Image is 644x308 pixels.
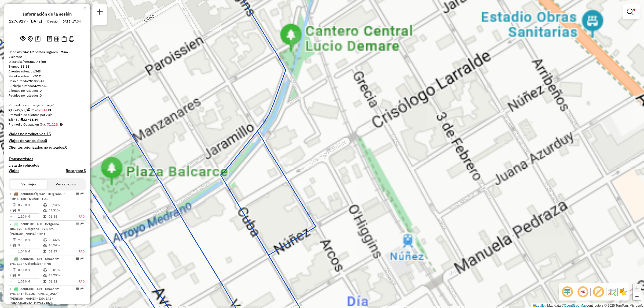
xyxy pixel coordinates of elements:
td: 8 [18,273,43,278]
td: 01:32 [48,279,72,284]
a: Nueva sesión y búsqueda [94,6,105,19]
span: Mostrar etiqueta [592,285,605,298]
td: 01:38 [48,214,72,219]
h4: Información de la sesión [23,12,72,17]
strong: 3.749,53 [34,84,47,88]
em: Ruta exportada [80,287,84,290]
i: Clientes [9,118,12,121]
button: Sugerencias de ruteo [34,35,42,43]
td: 43,31% [48,208,72,213]
i: Cubicaje ruteado [9,108,12,112]
strong: 15,59 [30,118,38,122]
td: / [10,243,12,248]
div: Clientes ruteados: [9,69,86,74]
td: 1,04 KM [18,249,43,254]
strong: 0 [65,145,67,150]
span: | [546,304,547,307]
td: / [10,273,12,278]
i: % Peso en uso [43,203,47,207]
i: % Peso en uso [43,238,47,241]
span: 2 - [10,222,61,236]
i: Tiempo en ruta [43,250,46,253]
em: Promedio calculado usando la ocupación más alta (%Peso o %Cubicaje) de cada viaje en la sesión. N... [60,123,63,126]
h4: Lista de vehículos [9,163,86,168]
td: 95,01% [48,267,72,273]
div: Clientes no ruteados: [9,88,86,93]
img: Flujo de la calle [608,288,616,296]
a: OpenStreetMap [564,304,587,307]
em: Opciones [76,287,79,290]
td: 8 [18,208,43,213]
span: | 131 - Chacarita - I78, 141 - [GEOGRAPHIC_DATA][PERSON_NAME] - I39, 142 - [GEOGRAPHIC_DATA] - RM6 [10,287,62,305]
a: Viajes [9,168,19,173]
i: % Peso en uso [43,268,47,272]
span: ZZ002HD [20,257,34,261]
span: 3 - [10,257,62,266]
strong: SAZ AR Santos Lugares - Mino [23,50,68,54]
span: ZZ000HD [20,192,34,196]
span: − [635,293,639,299]
td: FAD [72,249,85,254]
i: Viajes [27,108,30,112]
td: 01:37 [48,249,72,254]
em: Ruta exportada [80,257,84,260]
a: Zoom out [633,292,641,300]
span: | 142 - Belgrano R - RM6, 180 - Nuñez - TO1 [10,192,65,201]
img: Mostrar / Ocultar sectores [619,288,627,296]
strong: 85:31 [21,64,29,68]
i: Clientes [13,209,16,212]
i: Distancia (km) [13,238,16,241]
h6: 1276927 - [DATE] [9,19,42,24]
div: Pedidos ruteados: [9,74,86,79]
a: Zoom in [633,284,641,292]
strong: 0 [40,93,42,97]
td: 43,79% [48,273,72,278]
span: Ocultar desplazamiento [561,285,574,298]
em: Ruta exportada [80,222,84,225]
i: Distancia (km) [13,268,16,272]
td: 1,08 KM [18,279,43,284]
button: Centro del mapa en el depósito o punto de apoyo [27,35,34,43]
h4: Viajes de varios dias: [9,138,86,143]
span: Filtro Ativo [633,9,635,11]
td: = [10,279,12,284]
div: Pedidos no ruteados: [9,93,86,98]
div: 3.749,53 / 22 = [9,108,86,112]
div: Peso ruteado: [9,79,86,83]
strong: 22 [18,55,22,59]
td: 96,14% [48,202,72,208]
span: 1 - [10,192,65,201]
button: Imprimir viajes [68,35,75,43]
button: Log de desbloqueo de sesión [46,35,53,43]
i: Clientes [13,274,16,277]
div: 343 / 22 = [9,117,86,122]
a: Leaflet [533,304,546,307]
td: 8,79 KM [18,202,43,208]
span: ZZ003HD [20,287,34,291]
td: 40,74% [48,243,72,248]
i: % Cubicaje en uso [43,244,47,247]
em: Opciones [76,222,79,225]
td: 1,10 KM [18,214,43,219]
span: + [635,285,639,291]
div: Depósito: [9,50,86,54]
td: / [10,208,12,213]
span: | 160 - Belgrano - I06, 170 - Belgrano - I72, 171 - [PERSON_NAME] - RM5 [10,222,61,236]
td: FAD [72,214,85,219]
a: Mostrar filtros [625,6,638,17]
strong: 92.888,43 [29,79,44,83]
i: Viajes [20,118,23,121]
i: % Cubicaje en uso [43,274,47,277]
td: FAD [72,279,85,284]
td: = [10,214,12,219]
div: Creación: [DATE] 17:34 [45,19,83,24]
td: 92,66% [48,237,72,243]
h4: Recargas: 3 [66,168,86,173]
td: 9 [18,243,43,248]
td: 9,32 KM [18,237,43,243]
i: Distancia (km) [13,203,16,207]
strong: 71,22% [47,122,59,126]
h4: Clientes priorizados no ruteados: [9,145,86,150]
a: Haga clic aquí para minimizar el panel [83,5,86,11]
i: Clientes [13,244,16,247]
